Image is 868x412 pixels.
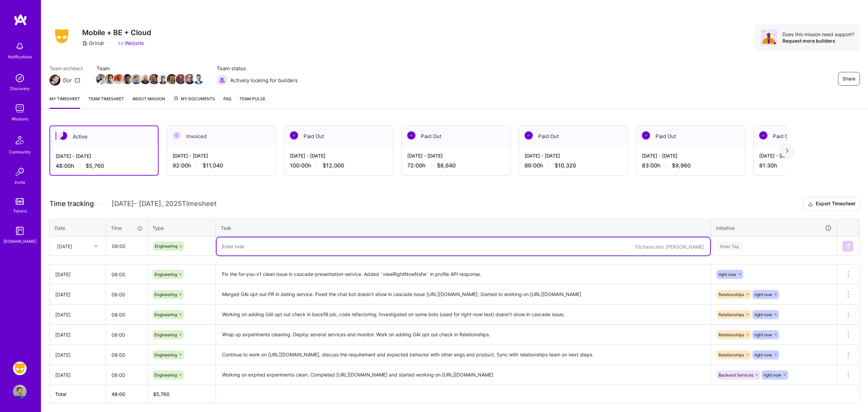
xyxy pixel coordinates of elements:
img: Paid Out [290,131,298,139]
div: 86:00 h [525,162,622,169]
div: Community [9,148,31,156]
span: Team architect [49,65,83,72]
span: right now [754,292,772,297]
div: [DOMAIN_NAME] [3,238,36,245]
img: Team Member Avatar [149,74,159,84]
span: right now [754,352,772,357]
div: 83:00 h [642,162,739,169]
textarea: Merged GAI opt-out PR in dating service. Fixed the chat bot doesn't show in cascade issue [URL][D... [217,285,710,304]
img: Company Logo [49,27,74,45]
span: Actively looking for builders [230,77,298,84]
div: 100:00 h [290,162,387,169]
span: Engineering [155,372,177,378]
div: Does this mission need support? [782,31,854,38]
a: User Avatar [11,385,28,398]
a: Team Member Avatar [123,73,132,85]
div: [DATE] [55,371,100,379]
div: Paid Out [519,126,628,147]
img: Team Member Avatar [140,74,150,84]
a: Website [118,40,144,47]
img: guide book [13,224,27,238]
span: $9,960 [672,162,691,169]
a: FAQ [223,95,231,109]
textarea: Working on adding GAI opt out check in backfill job, code refactoring; Investigated on some bots ... [217,305,710,324]
div: Paid Out [284,126,393,147]
i: icon Chevron [94,245,98,248]
th: Task [216,219,711,237]
span: $12,000 [323,162,344,169]
span: $5,760 [86,162,104,170]
div: 48:00 h [56,162,152,170]
span: Team Pulse [239,96,265,101]
div: [DATE] [55,331,100,338]
img: Team Member Avatar [96,74,106,84]
div: 10 characters [PERSON_NAME]. [635,244,705,250]
div: Paid Out [636,126,745,147]
div: Request more builders [782,38,854,44]
img: teamwork [13,102,27,115]
img: Avatar [761,29,777,46]
div: 92:00 h [173,162,270,169]
a: Team Member Avatar [150,73,159,85]
div: Tokens [13,207,27,215]
input: HH:MM [106,346,147,364]
img: bell [13,40,27,53]
a: Team Member Avatar [114,73,123,85]
th: 48:00 [106,385,148,403]
img: Invoiced [173,131,181,139]
div: [DATE] - [DATE] [525,152,622,159]
div: [DATE] [55,351,100,358]
img: Submit [845,244,851,249]
img: Paid Out [642,131,650,139]
a: Team Pulse [239,95,265,109]
div: Initiative [716,224,832,232]
a: Team Member Avatar [194,73,203,85]
div: Active [50,126,158,147]
span: $8,640 [437,162,456,169]
input: HH:MM [106,285,147,304]
img: Team Member Avatar [105,74,115,84]
div: Invite [15,179,25,186]
div: Paid Out [754,126,862,147]
button: Export Timesheet [803,197,860,211]
div: Invoiced [167,126,276,147]
a: Team Member Avatar [132,73,141,85]
a: Team timesheet [88,95,124,109]
img: User Avatar [13,385,27,398]
div: Discovery [10,85,30,92]
th: Total [50,385,106,403]
div: Paid Out [402,126,510,147]
div: [DATE] - [DATE] [642,152,739,159]
a: Team Member Avatar [141,73,150,85]
img: tokens [16,198,24,205]
input: HH:MM [106,366,147,384]
div: [DATE] - [DATE] [173,152,270,159]
div: 72:00 h [407,162,505,169]
span: Engineering [155,292,177,297]
img: Team Member Avatar [158,74,168,84]
span: Time tracking [49,200,94,208]
button: Share [838,72,860,86]
span: $11,040 [203,162,223,169]
span: Backend Services [719,372,753,378]
div: [DATE] - [DATE] [290,152,387,159]
span: Relationships [719,312,744,317]
a: Team Member Avatar [167,73,176,85]
span: Relationships [719,352,744,357]
img: Team Member Avatar [122,74,133,84]
div: [DATE] - [DATE] [759,152,857,159]
a: Team Member Avatar [105,73,114,85]
img: Active [59,132,67,140]
div: Grindr [82,40,104,47]
span: Engineering [155,312,177,317]
span: right now [754,312,772,317]
span: $10,320 [555,162,576,169]
div: Enter Tag [717,241,742,251]
span: Relationships [719,332,744,337]
span: Share [842,75,855,82]
div: 81:30 h [759,162,857,169]
img: Team Member Avatar [114,74,124,84]
a: Team Member Avatar [185,73,194,85]
span: Engineering [155,244,177,249]
textarea: Fix the for-you-v1 clean issue in cascade-presentation-service. Added `viewRightNowNsfw` in profi... [217,265,710,284]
